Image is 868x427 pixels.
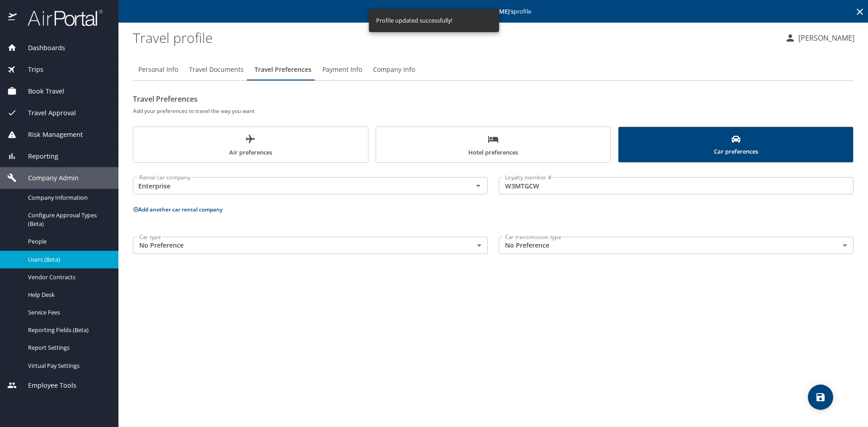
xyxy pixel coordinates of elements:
[28,361,108,370] span: Virtual Pay Settings
[189,64,244,75] span: Travel Documents
[255,64,311,75] span: Travel Preferences
[138,64,178,75] span: Personal Info
[133,59,854,80] div: Profile
[28,343,108,352] span: Report Settings
[376,12,452,29] div: Profile updated successfully!
[624,135,848,157] span: Car preferences
[28,308,108,317] span: Service Fees
[322,64,362,75] span: Payment Info
[17,173,79,183] span: Company Admin
[28,326,108,334] span: Reporting Fields (Beta)
[17,108,76,118] span: Travel Approval
[133,23,778,52] h1: Travel profile
[382,134,605,158] span: Hotel preferences
[17,151,58,161] span: Reporting
[373,64,415,75] span: Company Info
[28,193,108,202] span: Company Information
[499,237,854,254] div: No Preference
[17,65,43,75] span: Trips
[28,291,108,299] span: Help Desk
[17,86,64,96] span: Book Travel
[17,380,76,390] span: Employee Tools
[8,9,18,27] img: icon-airportal.png
[472,179,485,192] button: Open
[133,127,854,163] div: scrollable force tabs example
[28,211,108,228] span: Configure Approval Types (Beta)
[136,180,458,192] input: Select a rental car company
[133,106,854,116] h6: Add your preferences to travel the way you want
[133,92,854,106] h2: Travel Preferences
[121,9,865,14] p: Editing profile
[28,237,108,246] span: People
[796,33,854,43] p: [PERSON_NAME]
[133,237,488,254] div: No Preference
[781,30,858,46] button: [PERSON_NAME]
[28,255,108,264] span: Users (Beta)
[18,9,103,27] img: airportal-logo.png
[17,130,83,140] span: Risk Management
[28,273,108,282] span: Vendor Contracts
[17,43,65,53] span: Dashboards
[808,385,833,410] button: save
[139,134,363,158] span: Air preferences
[133,206,222,213] button: Add another car rental company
